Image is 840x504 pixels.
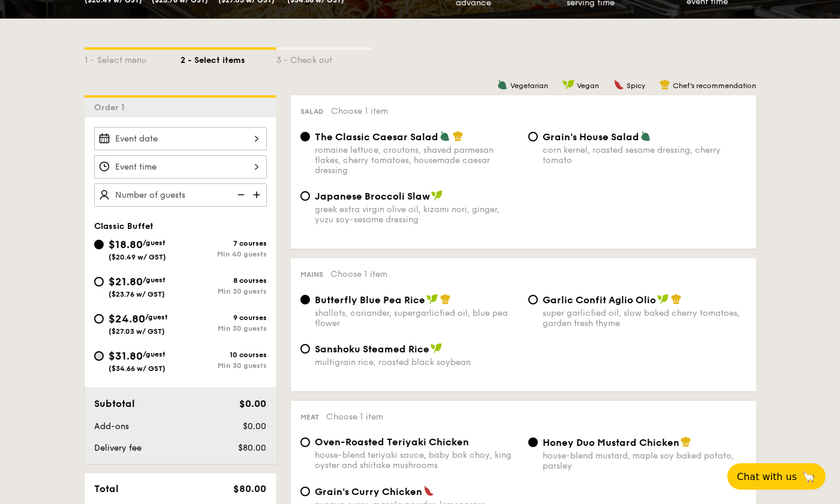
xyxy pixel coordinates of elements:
[94,102,130,113] span: Order 1
[94,221,153,231] span: Classic Buffet
[315,131,438,143] span: The Classic Caesar Salad
[109,290,165,298] span: ($23.76 w/ GST)
[180,313,267,322] div: 9 courses
[300,270,323,279] span: Mains
[440,294,451,304] img: icon-chef-hat.a58ddaea.svg
[94,443,141,453] span: Delivery fee
[94,155,267,179] input: Event time
[315,191,430,202] span: Japanese Broccoli Slaw
[315,436,469,448] span: Oven-Roasted Teriyaki Chicken
[439,131,450,141] img: icon-vegetarian.fe4039eb.svg
[315,343,429,355] span: Sanshoku Steamed Rice
[681,436,691,447] img: icon-chef-hat.a58ddaea.svg
[315,486,422,497] span: Grain's Curry Chicken
[315,450,519,470] div: house-blend teriyaki sauce, baby bok choy, king oyster and shiitake mushrooms
[180,250,267,258] div: Min 40 guests
[300,344,310,354] input: Sanshoku Steamed Ricemultigrain rice, roasted black soybean
[109,312,145,325] span: $24.80
[239,398,266,409] span: $0.00
[143,350,165,358] span: /guest
[737,471,797,482] span: Chat with us
[426,294,438,304] img: icon-vegan.f8ff3823.svg
[231,183,249,206] img: icon-reduce.1d2dbef1.svg
[109,349,143,363] span: $31.80
[109,238,143,251] span: $18.80
[673,82,756,90] span: Chef's recommendation
[315,145,519,176] div: romaine lettuce, croutons, shaved parmesan flakes, cherry tomatoes, housemade caesar dressing
[300,191,310,201] input: Japanese Broccoli Slawgreek extra virgin olive oil, kizami nori, ginger, yuzu soy-sesame dressing
[423,485,434,496] img: icon-spicy.37a8142b.svg
[94,314,104,324] input: $24.80/guest($27.03 w/ GST)9 coursesMin 30 guests
[109,327,165,336] span: ($27.03 w/ GST)
[431,190,443,201] img: icon-vegan.f8ff3823.svg
[143,276,165,284] span: /guest
[276,50,372,67] div: 3 - Check out
[94,127,267,150] input: Event date
[249,183,267,206] img: icon-add.58712e84.svg
[528,132,538,141] input: Grain's House Saladcorn kernel, roasted sesame dressing, cherry tomato
[180,351,267,359] div: 10 courses
[660,79,670,90] img: icon-chef-hat.a58ddaea.svg
[497,79,508,90] img: icon-vegetarian.fe4039eb.svg
[657,294,669,304] img: icon-vegan.f8ff3823.svg
[510,82,548,90] span: Vegetarian
[330,269,387,279] span: Choose 1 item
[94,351,104,361] input: $31.80/guest($34.66 w/ GST)10 coursesMin 30 guests
[243,421,266,431] span: $0.00
[627,82,645,90] span: Spicy
[802,470,816,484] span: 🦙
[145,313,168,321] span: /guest
[300,295,310,304] input: Butterfly Blue Pea Riceshallots, coriander, supergarlicfied oil, blue pea flower
[613,79,624,90] img: icon-spicy.37a8142b.svg
[671,294,682,304] img: icon-chef-hat.a58ddaea.svg
[180,50,276,67] div: 2 - Select items
[300,413,319,421] span: Meat
[238,443,266,453] span: $80.00
[640,131,651,141] img: icon-vegetarian.fe4039eb.svg
[528,437,538,447] input: Honey Duo Mustard Chickenhouse-blend mustard, maple soy baked potato, parsley
[180,276,267,285] div: 8 courses
[94,183,267,207] input: Number of guests
[94,421,129,431] span: Add-ons
[727,463,826,490] button: Chat with us🦙
[94,483,119,494] span: Total
[543,437,679,448] span: Honey Duo Mustard Chicken
[315,357,519,367] div: multigrain rice, roasted black soybean
[109,275,143,288] span: $21.80
[326,412,383,422] span: Choose 1 item
[577,82,599,90] span: Vegan
[94,277,104,286] input: $21.80/guest($23.76 w/ GST)8 coursesMin 30 guests
[543,308,746,328] div: super garlicfied oil, slow baked cherry tomatoes, garden fresh thyme
[430,343,442,354] img: icon-vegan.f8ff3823.svg
[543,131,639,143] span: Grain's House Salad
[543,294,656,306] span: Garlic Confit Aglio Olio
[300,132,310,141] input: The Classic Caesar Saladromaine lettuce, croutons, shaved parmesan flakes, cherry tomatoes, house...
[543,451,746,471] div: house-blend mustard, maple soy baked potato, parsley
[543,145,746,165] div: corn kernel, roasted sesame dressing, cherry tomato
[315,308,519,328] div: shallots, coriander, supergarlicfied oil, blue pea flower
[300,437,310,447] input: Oven-Roasted Teriyaki Chickenhouse-blend teriyaki sauce, baby bok choy, king oyster and shiitake ...
[300,487,310,496] input: Grain's Curry Chickennyonya curry, masala powder, lemongrass
[180,361,267,370] div: Min 30 guests
[315,204,519,225] div: greek extra virgin olive oil, kizami nori, ginger, yuzu soy-sesame dressing
[180,239,267,248] div: 7 courses
[109,253,166,261] span: ($20.49 w/ GST)
[233,483,266,494] span: $80.00
[109,364,165,373] span: ($34.66 w/ GST)
[85,50,180,67] div: 1 - Select menu
[453,131,463,141] img: icon-chef-hat.a58ddaea.svg
[143,239,165,247] span: /guest
[94,398,135,409] span: Subtotal
[94,240,104,249] input: $18.80/guest($20.49 w/ GST)7 coursesMin 40 guests
[528,295,538,304] input: Garlic Confit Aglio Oliosuper garlicfied oil, slow baked cherry tomatoes, garden fresh thyme
[180,324,267,333] div: Min 30 guests
[315,294,425,306] span: Butterfly Blue Pea Rice
[331,106,388,116] span: Choose 1 item
[562,79,574,90] img: icon-vegan.f8ff3823.svg
[300,107,324,116] span: Salad
[180,287,267,295] div: Min 30 guests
